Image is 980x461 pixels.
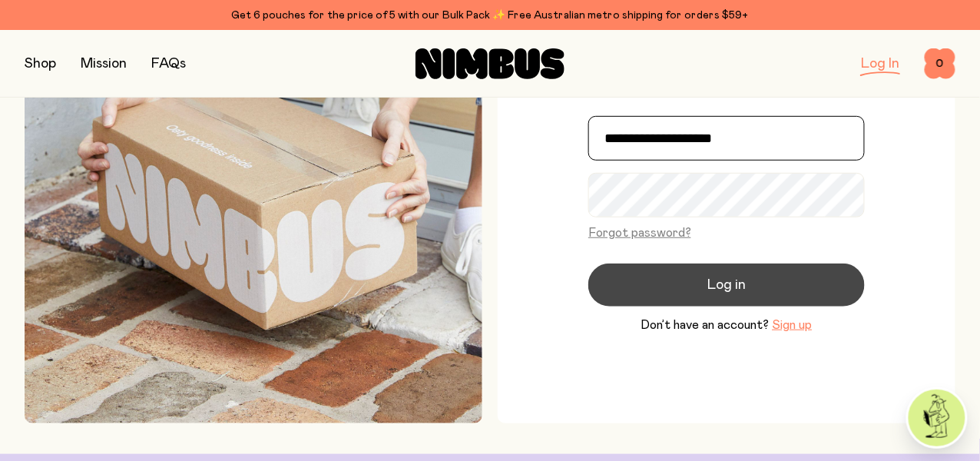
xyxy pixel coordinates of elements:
div: Get 6 pouches for the price of 5 with our Bulk Pack ✨ Free Australian metro shipping for orders $59+ [25,6,955,25]
a: Log In [862,57,900,71]
a: FAQs [151,57,186,71]
button: Forgot password? [588,224,691,242]
img: agent [909,390,965,446]
button: Sign up [773,316,813,334]
a: Mission [81,57,127,71]
button: Log in [588,264,865,307]
button: 0 [925,48,955,79]
span: Log in [707,274,746,296]
span: Don’t have an account? [641,316,770,334]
